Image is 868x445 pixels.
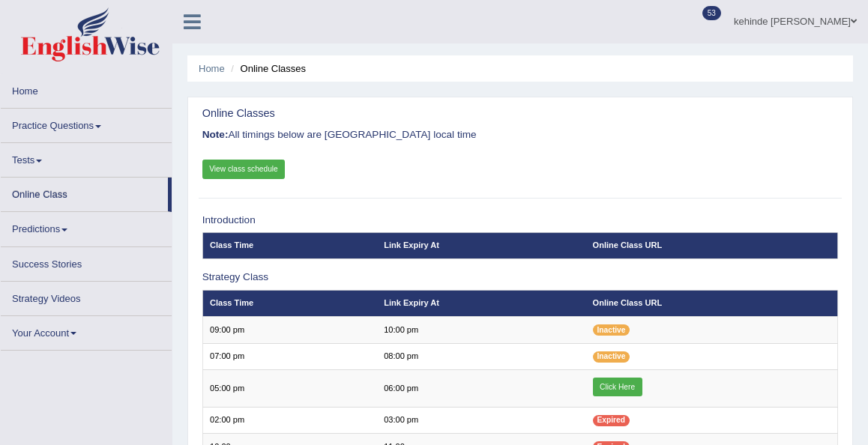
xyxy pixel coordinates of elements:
[199,63,225,74] a: Home
[377,408,585,434] td: 03:00 pm
[377,232,585,258] th: Link Expiry At
[702,6,721,20] span: 53
[1,109,172,138] a: Practice Questions
[377,317,585,343] td: 10:00 pm
[202,215,839,226] h3: Introduction
[202,129,229,140] b: Note:
[593,415,630,426] span: Expired
[1,143,172,172] a: Tests
[585,232,838,258] th: Online Class URL
[202,160,286,179] a: View class schedule
[377,370,585,408] td: 06:00 pm
[585,290,838,316] th: Online Class URL
[227,61,306,76] li: Online Classes
[377,343,585,369] td: 08:00 pm
[1,316,172,345] a: Your Account
[593,378,642,397] a: Click Here
[1,282,172,311] a: Strategy Videos
[202,272,839,283] h3: Strategy Class
[593,324,630,336] span: Inactive
[1,247,172,276] a: Success Stories
[593,351,630,363] span: Inactive
[202,370,377,408] td: 05:00 pm
[202,232,377,258] th: Class Time
[1,74,172,103] a: Home
[202,130,839,141] h3: All timings below are [GEOGRAPHIC_DATA] local time
[1,212,172,241] a: Predictions
[202,317,377,343] td: 09:00 pm
[202,290,377,316] th: Class Time
[202,108,597,120] h2: Online Classes
[1,178,168,207] a: Online Class
[202,343,377,369] td: 07:00 pm
[202,408,377,434] td: 02:00 pm
[377,290,585,316] th: Link Expiry At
